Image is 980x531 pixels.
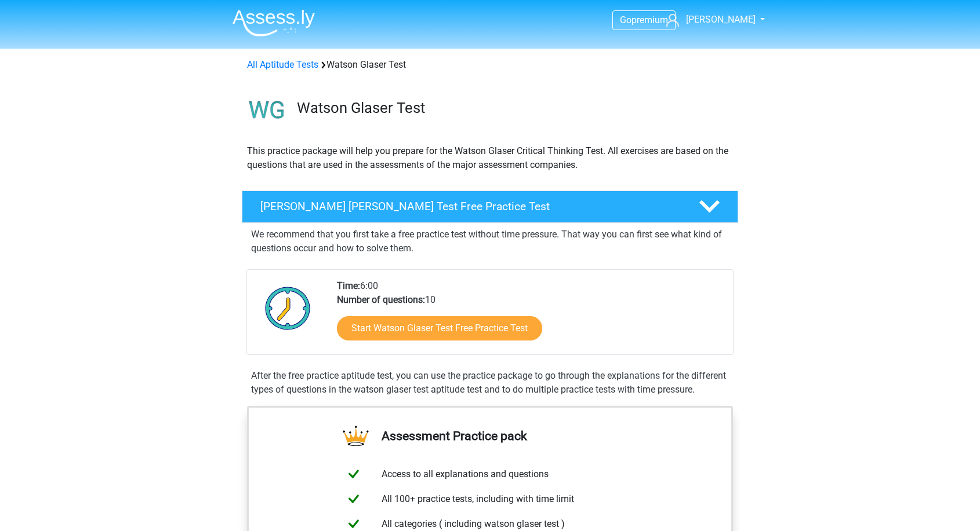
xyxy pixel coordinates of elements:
[328,279,732,354] div: 6:00 10
[233,9,315,36] img: Assessly
[260,200,680,213] h4: [PERSON_NAME] [PERSON_NAME] Test Free Practice Test
[337,294,425,305] b: Number of questions:
[631,14,668,25] span: premium
[613,12,675,28] a: Gopremium
[337,316,542,340] a: Start Watson Glaser Test Free Practice Test
[337,280,360,291] b: Time:
[247,144,733,172] p: This practice package will help you prepare for the Watson Glaser Critical Thinking Test. All exe...
[251,228,729,255] p: We recommend that you first take a free practice test without time pressure. That way you can fir...
[297,99,729,117] h3: Watson Glaser Test
[259,279,317,337] img: Clock
[242,86,292,135] img: watson glaser test
[246,369,734,397] div: After the free practice aptitude test, you can use the practice package to go through the explana...
[237,191,743,223] a: [PERSON_NAME] [PERSON_NAME] Test Free Practice Test
[686,14,756,25] span: [PERSON_NAME]
[247,59,318,70] a: All Aptitude Tests
[242,58,738,72] div: Watson Glaser Test
[662,13,757,27] a: [PERSON_NAME]
[620,14,631,25] span: Go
